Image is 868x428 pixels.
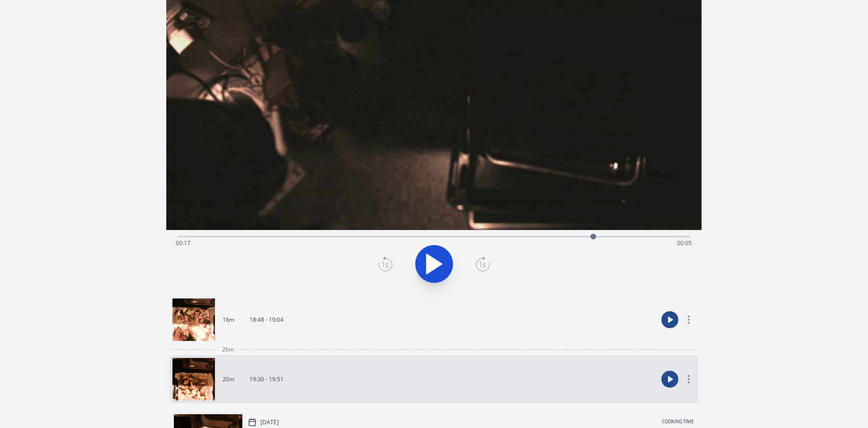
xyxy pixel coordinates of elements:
img: 251010174807_thumb.jpeg [172,299,215,341]
p: 20m [223,376,234,383]
p: 19:30 - 19:51 [249,376,284,383]
p: 18:48 - 19:04 [249,316,284,324]
p: Cooking time [662,418,694,427]
span: 00:05 [678,239,692,247]
span: 00:17 [176,239,190,247]
p: 16m [223,316,234,324]
img: 251010183040_thumb.jpeg [172,358,215,401]
span: 26m [222,346,234,353]
p: [DATE] [260,419,279,426]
